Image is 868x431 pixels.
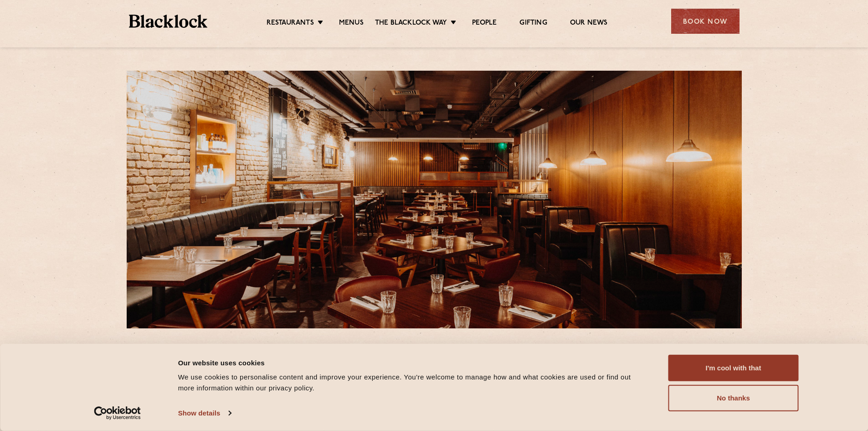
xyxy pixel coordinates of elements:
a: Restaurants [267,19,314,29]
button: I'm cool with that [668,355,799,381]
div: We use cookies to personalise content and improve your experience. You're welcome to manage how a... [178,372,648,394]
a: Show details [178,406,231,420]
a: Menus [339,19,364,29]
button: No thanks [668,385,799,411]
a: The Blacklock Way [375,19,447,29]
a: People [472,19,497,29]
div: Our website uses cookies [178,357,648,368]
a: Gifting [519,19,547,29]
a: Our News [570,19,608,29]
a: Usercentrics Cookiebot - opens in a new window [77,406,157,420]
img: BL_Textured_Logo-footer-cropped.svg [129,15,208,28]
div: Book Now [671,9,740,34]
